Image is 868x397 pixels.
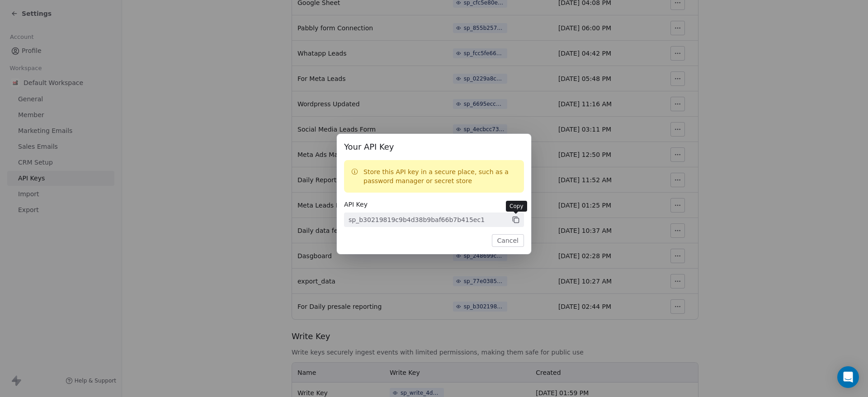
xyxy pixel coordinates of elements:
[363,167,517,185] p: Store this API key in a secure place, such as a password manager or secret store
[344,141,524,153] span: Your API Key
[344,200,524,209] span: API Key
[349,215,485,224] div: sp_b30219819c9b4d38b9baf66b7b415ec1
[509,203,524,210] p: Copy
[492,234,524,247] button: Cancel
